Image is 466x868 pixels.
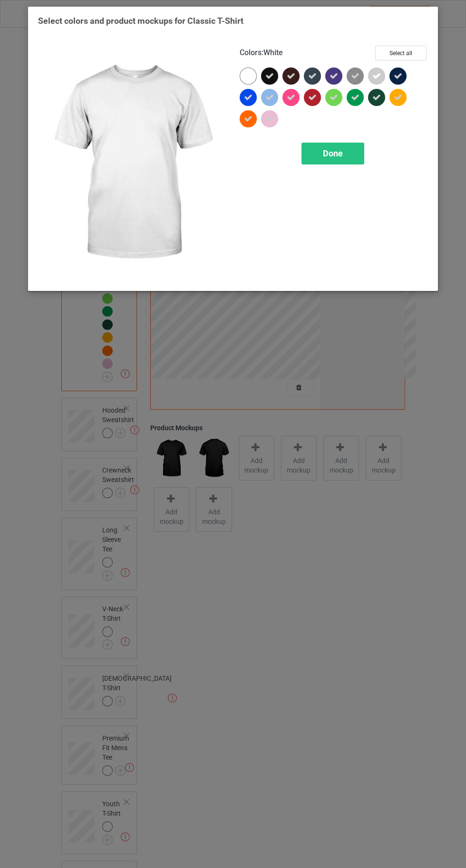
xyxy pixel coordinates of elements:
[240,48,283,58] h4: :
[38,46,226,281] img: regular.jpg
[38,16,243,26] span: Select colors and product mockups for Classic T-Shirt
[347,68,364,85] img: heather_texture.png
[263,48,283,57] span: White
[375,46,427,60] button: Select all
[323,148,343,158] span: Done
[240,48,262,57] span: Colors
